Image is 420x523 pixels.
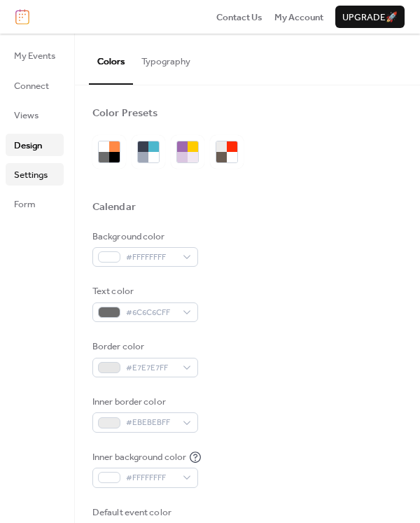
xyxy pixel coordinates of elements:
[92,230,195,244] div: Background color
[92,284,195,298] div: Text color
[133,34,199,83] button: Typography
[342,11,398,25] span: Upgrade 🚀
[126,361,176,375] span: #E7E7E7FF
[126,306,176,320] span: #6C6C6CFF
[126,416,176,430] span: #EBEBEBFF
[14,197,36,211] span: Form
[274,11,323,25] span: My Account
[6,104,64,126] a: Views
[126,471,176,485] span: #FFFFFFFF
[15,9,29,25] img: logo
[14,109,38,123] span: Views
[14,79,49,93] span: Connect
[216,11,262,25] span: Contact Us
[6,163,64,186] a: Settings
[14,168,48,182] span: Settings
[92,106,157,120] div: Color Presets
[335,6,405,28] button: Upgrade🚀
[92,340,195,354] div: Border color
[92,200,136,214] div: Calendar
[6,74,64,97] a: Connect
[216,10,262,24] a: Contact Us
[6,134,64,156] a: Design
[14,139,42,153] span: Design
[274,10,323,24] a: My Account
[6,193,64,215] a: Form
[6,44,64,67] a: My Events
[89,34,133,84] button: Colors
[92,395,195,409] div: Inner border color
[92,505,195,519] div: Default event color
[14,49,55,63] span: My Events
[126,251,176,265] span: #FFFFFFFF
[92,450,186,464] div: Inner background color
